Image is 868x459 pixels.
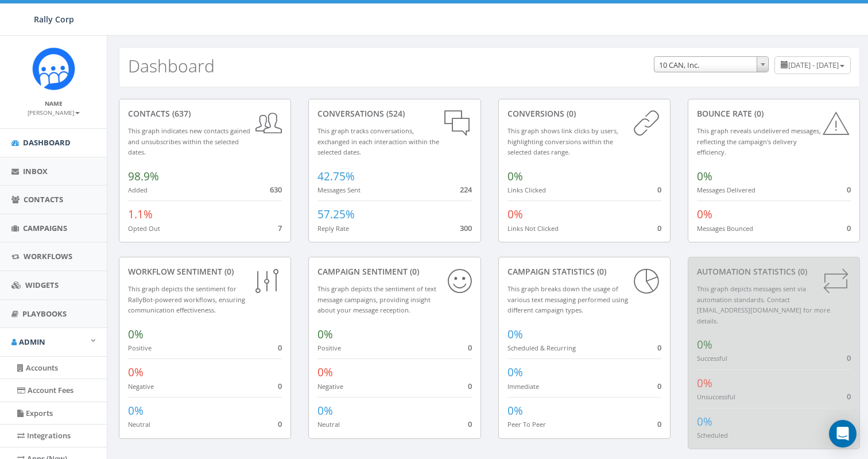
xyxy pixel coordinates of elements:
span: (0) [222,266,234,277]
small: Peer To Peer [507,420,546,429]
small: Positive [128,344,152,352]
span: (0) [408,266,419,277]
span: 0% [507,403,523,418]
small: This graph shows link clicks by users, highlighting conversions within the selected dates range. [507,126,618,156]
small: Messages Delivered [697,186,755,194]
span: 98.9% [128,169,159,184]
span: 0 [657,419,661,429]
span: 42.75% [317,169,355,184]
small: Neutral [128,420,150,429]
small: Successful [697,354,727,362]
span: 0 [847,223,851,233]
img: Icon_1.png [32,47,75,90]
small: This graph depicts the sentiment of text message campaigns, providing insight about your message ... [317,284,436,314]
span: 0% [697,337,712,352]
span: (0) [796,266,807,277]
span: 0 [468,419,472,429]
span: 0 [278,381,282,391]
small: Messages Bounced [697,224,753,233]
small: Reply Rate [317,224,349,233]
small: Negative [317,382,343,391]
small: This graph indicates new contacts gained and unsubscribes within the selected dates. [128,126,250,156]
span: 0% [697,169,712,184]
small: Scheduled & Recurring [507,344,576,352]
span: 0% [697,376,712,391]
small: Scheduled [697,431,728,439]
span: 0% [128,365,144,380]
span: [DATE] - [DATE] [788,60,839,70]
small: Positive [317,344,341,352]
small: Links Clicked [507,186,546,194]
span: Contacts [24,194,63,205]
span: 0% [697,414,712,429]
span: Rally Corp [34,14,74,25]
span: 0 [657,381,661,391]
small: Opted Out [128,224,160,233]
div: conversions [507,108,661,119]
small: This graph depicts messages sent via automation standards. Contact [EMAIL_ADDRESS][DOMAIN_NAME] f... [697,284,830,325]
span: 0 [657,223,661,233]
span: 0 [278,419,282,429]
span: 7 [278,223,282,233]
div: contacts [128,108,282,119]
span: 0 [847,353,851,363]
span: 1.1% [128,207,153,222]
span: 0% [697,207,712,222]
span: 0% [317,327,333,342]
div: Open Intercom Messenger [829,420,857,448]
small: Name [45,99,63,107]
span: 0% [317,365,333,380]
span: 0 [468,342,472,353]
span: (0) [595,266,606,277]
span: Campaigns [23,223,67,233]
a: [PERSON_NAME] [28,107,80,117]
span: 0% [507,169,523,184]
span: 0 [278,342,282,353]
span: (0) [564,108,576,119]
span: 0% [128,327,144,342]
small: Added [128,186,148,194]
span: 0% [507,207,523,222]
small: This graph breaks down the usage of various text messaging performed using different campaign types. [507,284,628,314]
small: This graph reveals undelivered messages, reflecting the campaign's delivery efficiency. [697,126,821,156]
small: This graph tracks conversations, exchanged in each interaction within the selected dates. [317,126,439,156]
span: (0) [752,108,764,119]
div: Campaign Statistics [507,266,661,277]
small: Negative [128,382,154,391]
span: 0% [507,365,523,380]
span: 0% [317,403,333,418]
small: This graph depicts the sentiment for RallyBot-powered workflows, ensuring communication effective... [128,284,245,314]
span: 630 [270,184,282,195]
span: 0% [507,327,523,342]
span: 0% [128,403,144,418]
div: Workflow Sentiment [128,266,282,277]
span: (524) [384,108,405,119]
span: 0 [468,381,472,391]
span: 224 [460,184,472,195]
span: Admin [19,337,45,347]
span: 0 [657,184,661,195]
small: Messages Sent [317,186,361,194]
span: 0 [847,184,851,195]
div: Campaign Sentiment [317,266,471,277]
span: 10 CAN, Inc. [654,56,769,72]
small: Neutral [317,420,340,429]
span: Widgets [25,280,59,290]
span: 57.25% [317,207,355,222]
small: Unsuccessful [697,392,735,401]
span: Inbox [23,166,48,176]
small: Links Not Clicked [507,224,559,233]
span: Playbooks [22,308,67,319]
div: Bounce Rate [697,108,851,119]
span: 0 [847,391,851,402]
small: [PERSON_NAME] [28,109,80,117]
h2: Dashboard [128,56,215,75]
span: Workflows [24,251,72,261]
small: Immediate [507,382,539,391]
span: Dashboard [23,137,71,148]
span: 0 [657,342,661,353]
span: 300 [460,223,472,233]
div: Automation Statistics [697,266,851,277]
span: (637) [170,108,191,119]
span: 10 CAN, Inc. [654,57,768,73]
